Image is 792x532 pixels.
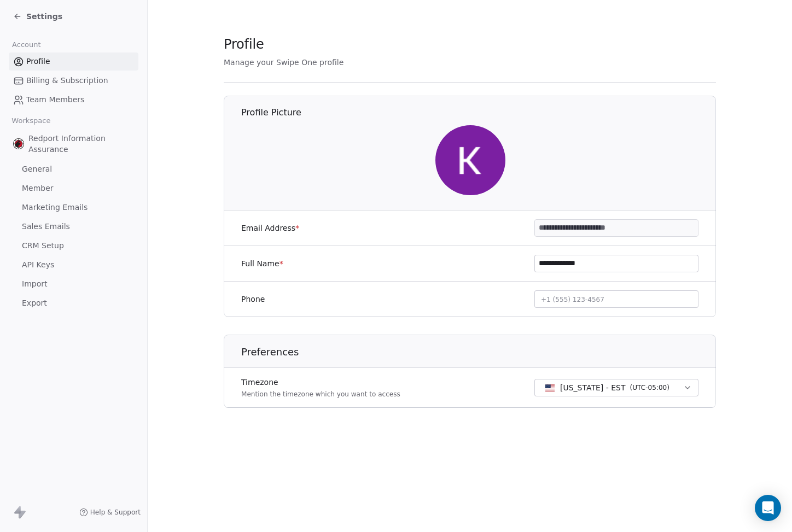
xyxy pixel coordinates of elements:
[755,495,781,521] div: Open Intercom Messenger
[541,296,604,303] span: +1 (555) 123-4567
[13,138,24,149] img: Redport_hacker_head.png
[90,508,141,517] span: Help & Support
[13,11,62,22] a: Settings
[79,508,141,517] a: Help & Support
[9,256,138,274] a: API Keys
[28,133,134,155] span: Redport Information Assurance
[9,91,138,109] a: Team Members
[9,72,138,90] a: Billing & Subscription
[9,160,138,178] a: General
[241,223,299,233] label: Email Address
[241,294,265,305] label: Phone
[560,382,626,393] span: [US_STATE] - EST
[22,163,52,175] span: General
[241,377,400,388] label: Timezone
[435,125,505,195] img: j_YE-QDp4I0iTvbrYMHXbHKycErBXNSNUkGUw74w4S0
[9,179,138,197] a: Member
[224,36,264,52] span: Profile
[9,52,138,71] a: Profile
[22,202,88,213] span: Marketing Emails
[26,56,50,67] span: Profile
[241,346,717,359] h1: Preferences
[22,183,54,194] span: Member
[630,383,669,393] span: ( UTC-05:00 )
[9,218,138,236] a: Sales Emails
[22,221,70,232] span: Sales Emails
[22,240,64,252] span: CRM Setup
[241,107,717,119] h1: Profile Picture
[9,294,138,312] a: Export
[26,11,62,22] span: Settings
[241,258,283,269] label: Full Name
[7,37,45,53] span: Account
[26,94,84,106] span: Team Members
[7,113,55,129] span: Workspace
[26,75,108,86] span: Billing & Subscription
[22,259,54,271] span: API Keys
[22,278,47,290] span: Import
[9,275,138,293] a: Import
[534,290,698,308] button: +1 (555) 123-4567
[241,390,400,399] p: Mention the timezone which you want to access
[9,237,138,255] a: CRM Setup
[534,379,698,396] button: [US_STATE] - EST(UTC-05:00)
[9,198,138,217] a: Marketing Emails
[224,58,343,67] span: Manage your Swipe One profile
[22,297,47,309] span: Export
